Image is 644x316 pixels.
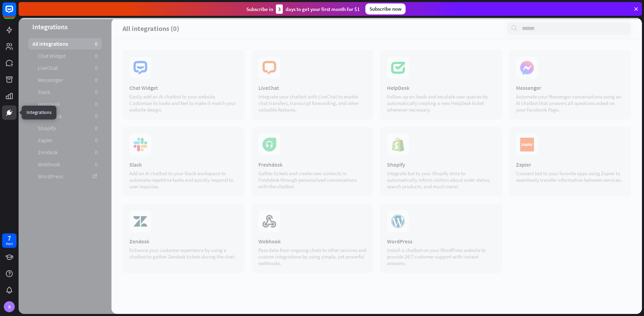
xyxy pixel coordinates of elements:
a: 7 days [2,233,17,248]
div: days [6,241,13,246]
div: Subscribe now [365,3,406,14]
div: 7 [8,235,11,241]
button: Open LiveChat chat widget [6,3,26,23]
div: Subscribe in days to get your first month for $1 [246,4,360,14]
div: B [4,301,15,312]
div: 3 [276,4,283,14]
